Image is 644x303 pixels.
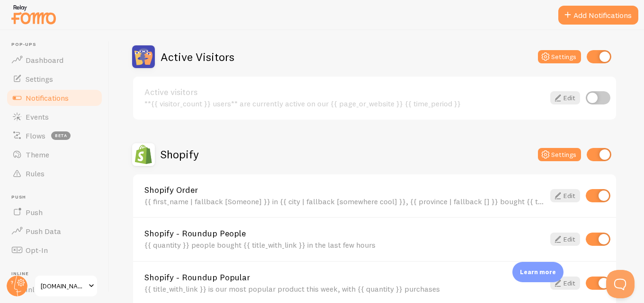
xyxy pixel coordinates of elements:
div: {{ title_with_link }} is our most popular product this week, with {{ quantity }} purchases [144,285,545,293]
a: Shopify - Roundup Popular [144,273,545,282]
a: Push [6,203,103,222]
span: Opt-In [26,245,48,255]
a: Notifications [6,88,103,107]
a: Events [6,107,103,126]
span: Dashboard [26,55,63,65]
div: {{ quantity }} people bought {{ title_with_link }} in the last few hours [144,241,545,249]
div: **{{ visitor_count }} users** are currently active on our {{ page_or_website }} {{ time_period }} [144,99,545,108]
span: Theme [26,150,49,159]
a: Dashboard [6,51,103,69]
button: Settings [538,50,581,63]
span: Push [26,208,43,217]
span: [DOMAIN_NAME] - Liman Home Decor [41,280,86,292]
a: Settings [6,69,103,88]
span: Notifications [26,93,69,103]
div: {{ first_name | fallback [Someone] }} in {{ city | fallback [somewhere cool] }}, {{ province | fa... [144,197,545,206]
a: Opt-In [6,241,103,260]
span: Inline [11,271,103,277]
a: Rules [6,164,103,183]
a: [DOMAIN_NAME] - Liman Home Decor [34,275,98,297]
h2: Shopify [161,147,199,162]
div: Learn more [512,262,563,282]
span: Push Data [26,226,61,236]
a: Shopify - Roundup People [144,229,545,238]
a: Edit [550,91,580,104]
a: Active visitors [144,88,545,96]
img: Shopify [132,143,155,166]
button: Settings [538,148,581,161]
span: Events [26,112,49,121]
a: Flows beta [6,126,103,145]
a: Edit [550,233,580,246]
img: fomo-relay-logo-orange.svg [10,2,57,26]
a: Edit [550,277,580,290]
span: Flows [26,131,45,140]
span: Pop-ups [11,42,103,48]
p: Learn more [520,268,556,277]
a: Theme [6,145,103,164]
h2: Active Visitors [161,50,234,64]
img: Active Visitors [132,45,155,68]
a: Shopify Order [144,186,545,194]
span: Rules [26,169,45,178]
span: Push [11,194,103,200]
a: Push Data [6,222,103,241]
span: beta [51,131,71,140]
span: Settings [26,74,53,84]
a: Edit [550,189,580,202]
iframe: Help Scout Beacon - Open [606,270,635,298]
